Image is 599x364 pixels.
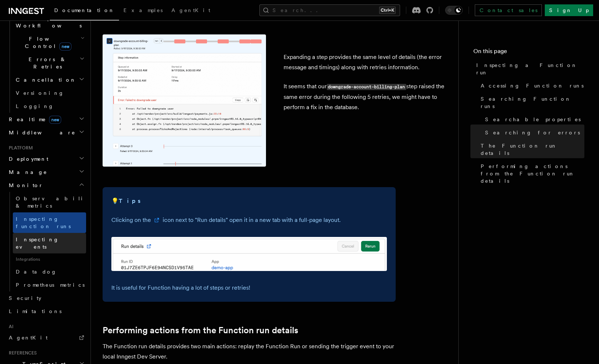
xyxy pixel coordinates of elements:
[163,215,341,225] div: icon next to "Run details" open it in a new tab with a full-page layout.
[478,92,584,113] a: Searching Function runs
[16,282,85,288] span: Prometheus metrics
[481,95,584,110] span: Searching Function runs
[327,84,406,90] code: downgrade-account-billing-plan
[476,62,584,76] span: Inspecting a Function run
[485,129,580,136] span: Searching for errors
[6,116,61,123] span: Realtime
[16,269,57,275] span: Datadog
[16,196,91,209] span: Observability & metrics
[119,197,142,204] strong: Tips
[13,265,86,278] a: Datadog
[6,350,37,356] span: References
[482,126,584,139] a: Searching for errors
[485,116,581,123] span: Searchable properties
[9,308,62,314] span: Limitations
[16,90,64,96] span: Versioning
[13,76,76,83] span: Cancellation
[481,82,584,89] span: Accessing Function runs
[6,291,86,305] a: Security
[49,116,61,124] span: new
[167,2,215,20] a: AgentKit
[6,155,48,163] span: Deployment
[171,7,210,13] span: AgentKit
[478,79,584,92] a: Accessing Function runs
[13,278,86,291] a: Prometheus metrics
[475,4,542,16] a: Contact sales
[481,163,584,185] span: Performing actions from the Function run details
[284,52,447,73] p: Expanding a step provides the same level of details (the error message and timings) along with re...
[545,4,593,16] a: Sign Up
[119,2,167,20] a: Examples
[6,192,86,291] div: Monitor
[13,35,81,50] span: Flow Control
[123,7,163,13] span: Examples
[9,295,41,301] span: Security
[16,216,71,229] span: Inspecting function runs
[6,182,43,189] span: Monitor
[284,81,447,112] p: It seems that our step raised the same error during the following 5 retries, we might have to per...
[13,12,86,32] button: Steps & Workflows
[16,103,54,109] span: Logging
[9,335,48,341] span: AgentKit
[6,331,86,344] a: AgentKit
[54,7,115,13] span: Documentation
[473,59,584,79] a: Inspecting a Function run
[13,212,86,233] a: Inspecting function runs
[103,325,298,335] a: Performing actions from the Function run details
[445,6,463,15] button: Toggle dark mode
[6,179,86,192] button: Monitor
[6,126,86,139] button: Middleware
[473,47,584,59] h4: On this page
[13,233,86,253] a: Inspecting events
[111,196,387,206] p: 💡
[13,192,86,212] a: Observability & metrics
[13,73,86,86] button: Cancellation
[6,166,86,179] button: Manage
[16,237,59,250] span: Inspecting events
[13,15,82,29] span: Steps & Workflows
[259,4,400,16] button: Search...Ctrl+K
[111,237,387,271] img: Clicking on the icon next to "Run details" open it in a new tab with a full-page layout
[13,53,86,73] button: Errors & Retries
[6,152,86,166] button: Deployment
[59,42,71,51] span: new
[6,324,14,330] span: AI
[13,32,86,53] button: Flow Controlnew
[6,129,75,136] span: Middleware
[13,253,86,265] span: Integrations
[6,305,86,318] a: Limitations
[481,142,584,157] span: The Function run details
[50,2,119,21] a: Documentation
[379,7,396,14] kbd: Ctrl+K
[478,139,584,160] a: The Function run details
[13,56,80,70] span: Errors & Retries
[103,341,396,362] p: The Function run details provides two main actions: replay the Function Run or sending the trigge...
[482,113,584,126] a: Searchable properties
[13,100,86,113] a: Logging
[103,34,266,167] img: Expanding the second step lists all the attempted retries along with their respective error.
[111,283,387,293] p: It is useful for Function having a lot of steps or retries!
[6,113,86,126] button: Realtimenew
[6,145,33,151] span: Platform
[478,160,584,187] a: Performing actions from the Function run details
[13,86,86,100] a: Versioning
[111,215,151,225] div: Clicking on the
[6,168,47,176] span: Manage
